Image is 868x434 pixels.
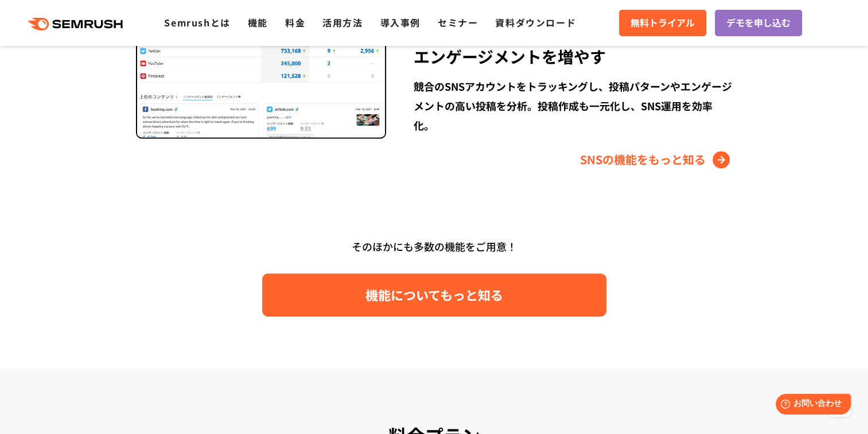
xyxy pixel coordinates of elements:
[619,10,706,36] a: 無料トライアル
[414,76,732,135] div: 競合のSNSアカウントをトラッキングし、投稿パターンやエンゲージメントの高い投稿を分析。投稿作成も一元化し、SNS運用を効率化。
[495,15,576,29] a: 資料ダウンロード
[322,15,363,29] a: 活用方法
[715,10,802,36] a: デモを申し込む
[164,15,230,29] a: Semrushとは
[365,285,503,305] span: 機能についてもっと知る
[248,15,268,29] a: 機能
[262,273,606,316] a: 機能についてもっと知る
[766,389,855,421] iframe: Help widget launcher
[285,15,305,29] a: 料金
[438,15,478,29] a: セミナー
[380,15,421,29] a: 導入事例
[726,15,791,30] span: デモを申し込む
[580,150,733,169] a: SNSの機能をもっと知る
[104,236,764,257] div: そのほかにも多数の機能をご用意！
[630,15,695,30] span: 無料トライアル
